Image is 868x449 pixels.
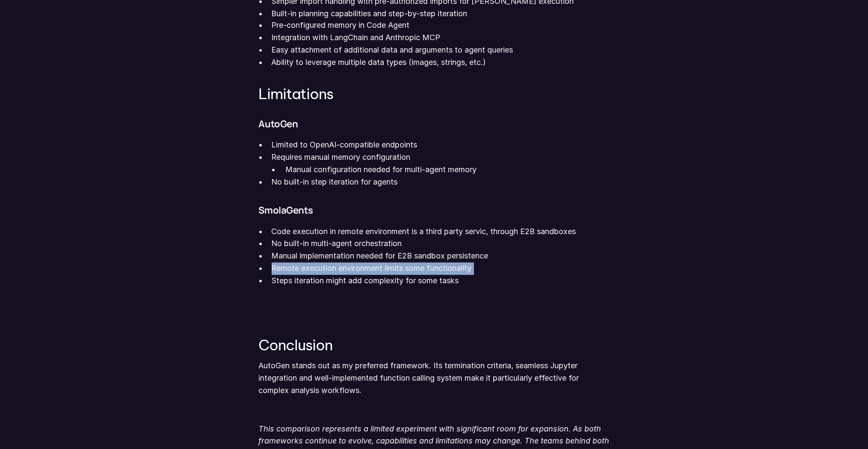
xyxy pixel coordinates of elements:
p: Manual configuration needed for multi-agent memory [286,164,610,176]
p: Code execution in remote environment is a third party servic, through E2B sandboxes [272,226,610,238]
h4: SmolaGents [259,205,610,216]
p: Ability to leverage multiple data types (images, strings, etc.) [272,57,610,69]
p: AutoGen stands out as my preferred framework. Its termination criteria, seamless Jupyter integrat... [259,360,610,397]
h3: Conclusion [259,337,610,353]
p: Integration with LangChain and Anthropic MCP [272,32,610,44]
p: Requires manual memory configuration [272,152,610,164]
h4: AutoGen [259,119,610,129]
p: Steps iteration might add complexity for some tasks [272,275,610,288]
p: No built-in step iteration for agents [272,176,610,189]
p: No built-in multi-agent orchestration [272,238,610,250]
h3: Limitations [259,86,610,102]
p: Manual implementation needed for E2B sandbox persistence [272,250,610,263]
p: Easy attachment of additional data and arguments to agent queries [272,44,610,57]
p: Built-in planning capabilities and step-by-step iteration [272,8,610,20]
p: Pre-configured memory in Code Agent [272,20,610,32]
p: Limited to OpenAI-compatible endpoints [272,139,610,152]
p: Remote execution environment limits some functionality [272,263,610,275]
